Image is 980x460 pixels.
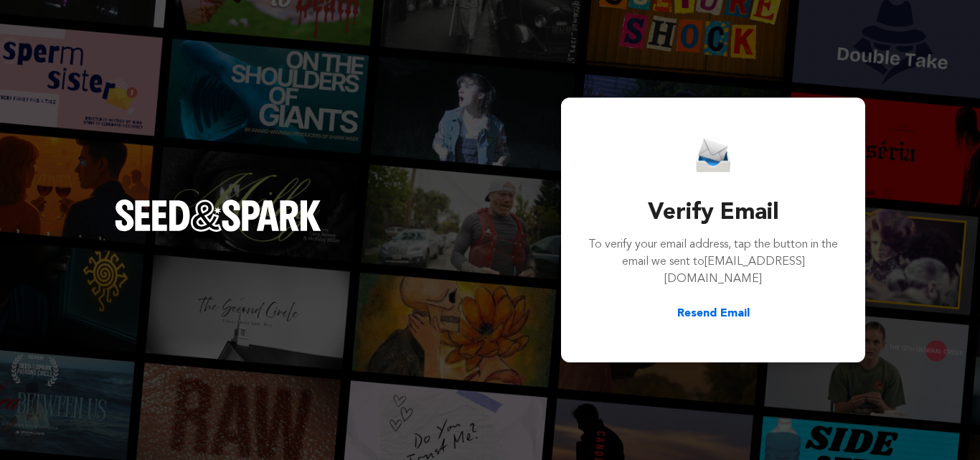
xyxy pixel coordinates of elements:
img: Seed&Spark Email Icon [696,138,730,173]
img: Seed&Spark Logo [115,200,321,231]
button: Resend Email [677,305,750,322]
h3: Verify Email [587,196,839,230]
a: Seed&Spark Homepage [115,200,321,260]
p: To verify your email address, tap the button in the email we sent to [587,236,839,288]
span: [EMAIL_ADDRESS][DOMAIN_NAME] [664,256,805,285]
